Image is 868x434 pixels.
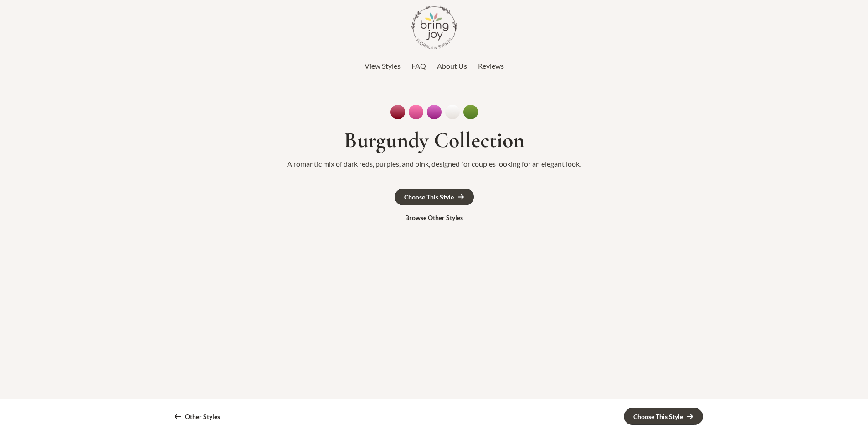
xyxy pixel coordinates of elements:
[437,61,467,70] span: About Us
[411,59,426,73] a: FAQ
[395,189,474,205] a: Choose This Style
[404,194,454,200] div: Choose This Style
[365,61,401,70] span: View Styles
[437,59,467,73] a: About Us
[185,414,220,420] div: Other Styles
[624,408,703,425] a: Choose This Style
[405,214,463,221] div: Browse Other Styles
[633,414,683,420] div: Choose This Style
[365,59,401,73] a: View Styles
[411,61,426,70] span: FAQ
[161,59,708,73] nav: Top Header Menu
[478,59,504,73] a: Reviews
[478,61,504,70] span: Reviews
[396,210,472,225] a: Browse Other Styles
[165,408,229,424] a: Other Styles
